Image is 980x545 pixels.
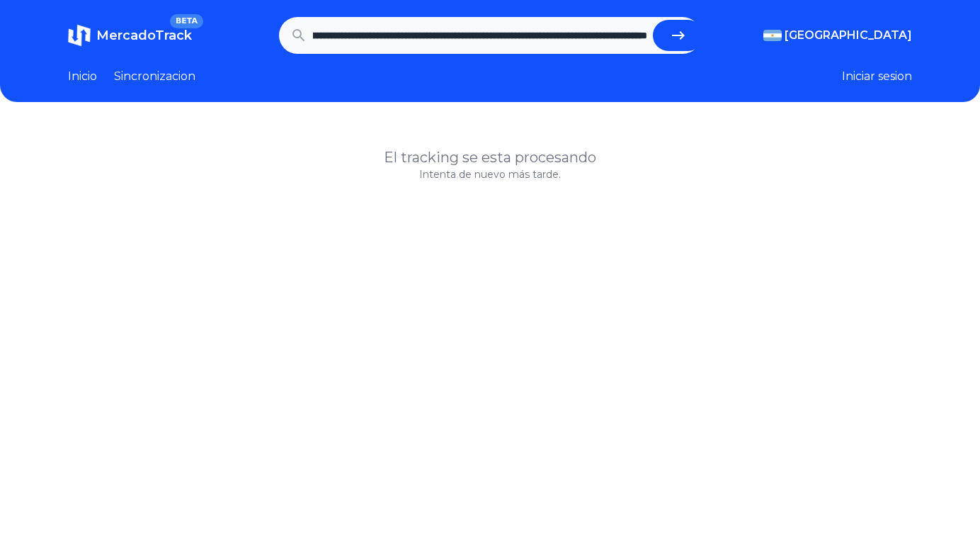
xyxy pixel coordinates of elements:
button: [GEOGRAPHIC_DATA] [763,27,912,44]
span: [GEOGRAPHIC_DATA] [785,27,912,44]
span: BETA [170,14,203,28]
button: Iniciar sesion [842,68,912,85]
a: Sincronizacion [114,68,195,85]
a: Inicio [68,68,97,85]
span: MercadoTrack [96,28,192,43]
a: MercadoTrackBETA [68,24,192,47]
p: Intenta de nuevo más tarde. [68,167,912,181]
img: Argentina [763,30,782,41]
img: MercadoTrack [68,24,91,47]
h1: El tracking se esta procesando [68,147,912,167]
